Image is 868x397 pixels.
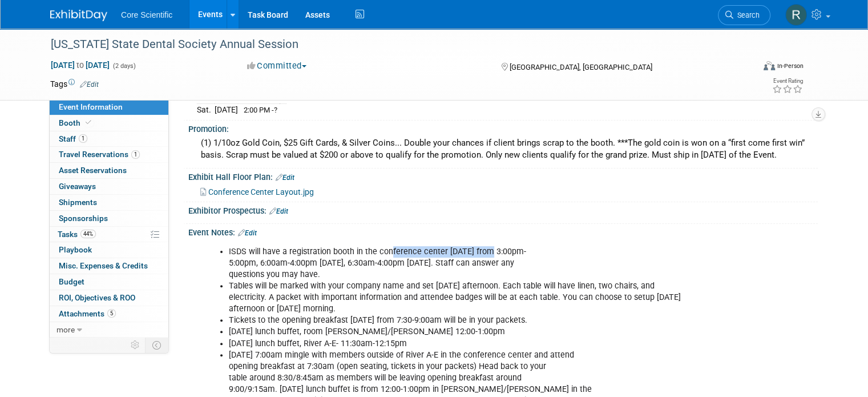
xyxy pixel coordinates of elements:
a: Giveaways [50,179,168,194]
div: [US_STATE] State Dental Society Annual Session [47,34,740,55]
span: 1 [79,134,87,143]
div: Event Rating [772,78,803,84]
a: Edit [276,174,294,182]
a: ROI, Objectives & ROO [50,290,168,306]
li: Tables will be marked with your company name and set [DATE] afternoon. Each table will have linen... [229,280,689,315]
span: Event Information [59,102,123,111]
a: Tasks44% [50,227,168,242]
a: Booth [50,115,168,131]
a: Search [718,5,770,25]
li: [DATE] lunch buffet, room [PERSON_NAME]/[PERSON_NAME] 12:00-1:00pm [229,326,689,338]
li: Tickets to the opening breakfast [DATE] from 7:30-9:00am will be in your packets. [229,315,689,326]
img: ExhibitDay [50,10,107,21]
span: Budget [59,277,84,286]
a: Shipments [50,195,168,210]
a: Sponsorships [50,211,168,226]
a: Budget [50,274,168,290]
td: Personalize Event Tab Strip [126,338,146,352]
span: Attachments [59,309,116,318]
td: [DATE] [215,104,238,116]
a: more [50,322,168,338]
span: Conference Center Layout.jpg [208,187,314,197]
span: Booth [59,118,94,127]
div: Event Format [692,59,804,77]
span: Core Scientific [121,10,172,19]
a: Misc. Expenses & Credits [50,258,168,274]
a: Staff1 [50,131,168,147]
span: Playbook [59,245,92,254]
a: Attachments5 [50,306,168,322]
span: ? [274,106,277,114]
div: Exhibit Hall Floor Plan: [188,169,818,183]
span: 1 [131,150,140,159]
span: Shipments [59,198,97,207]
span: Travel Reservations [59,150,140,159]
button: Committed [243,60,311,72]
span: Sponsorships [59,214,108,223]
span: [GEOGRAPHIC_DATA], [GEOGRAPHIC_DATA] [510,63,652,71]
div: Event Notes: [188,224,818,239]
td: Toggle Event Tabs [146,338,169,352]
a: Edit [238,229,257,237]
span: 5 [107,309,116,318]
span: Tasks [58,230,96,239]
a: Asset Reservations [50,163,168,178]
a: Playbook [50,242,168,258]
span: to [75,61,86,70]
span: Asset Reservations [59,166,127,175]
span: ROI, Objectives & ROO [59,293,135,302]
div: Exhibitor Prospectus: [188,202,818,217]
img: Format-Inperson.png [764,61,775,70]
i: Booth reservation complete [86,119,91,126]
a: Edit [80,81,99,89]
div: In-Person [777,62,804,70]
span: Misc. Expenses & Credits [59,261,148,270]
td: Sat. [197,104,215,116]
span: 44% [80,230,96,238]
div: Promotion: [188,121,818,135]
li: ISDS will have a registration booth in the conference center [DATE] from 3:00pm- 5:00pm, 6:00am-4... [229,246,689,280]
li: [DATE] lunch buffet, River A-E- 11:30am-12:15pm [229,338,689,350]
span: [DATE] [DATE] [50,60,110,70]
span: 2:00 PM - [244,106,277,114]
td: Tags [50,78,99,90]
span: Staff [59,134,87,143]
a: Conference Center Layout.jpg [200,187,314,197]
img: Rachel Wolff [785,4,807,26]
a: Travel Reservations1 [50,147,168,162]
div: (1) 1/10oz Gold Coin, $25 Gift Cards, & Silver Coins... Double your chances if client brings scra... [197,134,809,165]
a: Event Information [50,99,168,115]
span: more [56,325,75,334]
span: Giveaways [59,182,96,191]
span: Search [733,11,760,19]
a: Edit [269,207,288,215]
span: (2 days) [112,62,136,70]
